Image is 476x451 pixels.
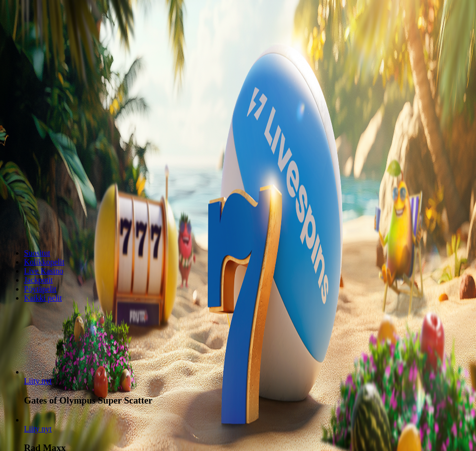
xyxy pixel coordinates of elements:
[24,258,64,266] span: Kolikkopelit
[24,377,52,385] span: Liity nyt
[24,285,56,293] span: Pöytäpelit
[24,377,52,385] a: Gates of Olympus Super Scatter
[24,368,472,406] article: Gates of Olympus Super Scatter
[24,294,62,302] span: Kaikki pelit
[24,249,50,257] span: Suositut
[24,425,52,433] a: Rad Maxx
[4,249,472,321] header: Lobby
[24,276,53,284] span: Jackpotit
[24,425,52,433] span: Liity nyt
[4,249,472,303] nav: Lobby
[24,267,63,275] span: Live Kasino
[24,395,472,406] h3: Gates of Olympus Super Scatter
